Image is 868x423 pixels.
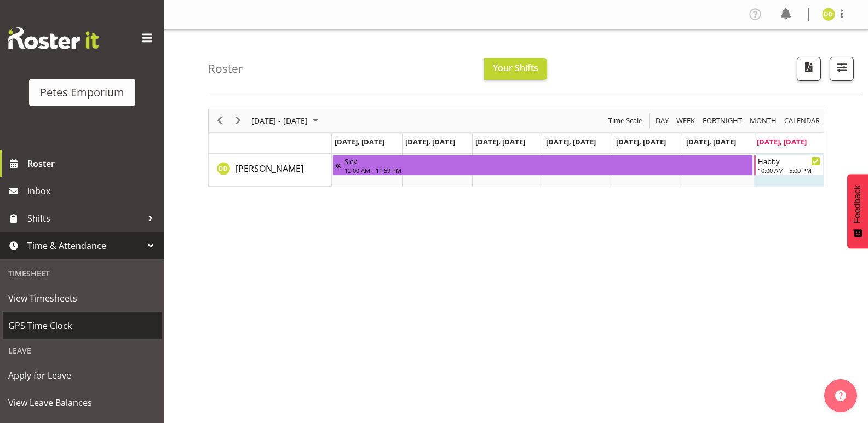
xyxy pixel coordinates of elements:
[8,317,156,334] span: GPS Time Clock
[332,154,824,187] table: Timeline Week of August 10, 2025
[335,137,384,147] span: [DATE], [DATE]
[546,137,596,147] span: [DATE], [DATE]
[3,389,162,416] a: View Leave Balances
[3,262,162,285] div: Timesheet
[344,166,750,175] div: 12:00 AM - 11:59 PM
[702,114,743,128] span: Fortnight
[3,312,162,339] a: GPS Time Clock
[250,114,309,128] span: [DATE] - [DATE]
[3,285,162,312] a: View Timesheets
[8,27,99,49] img: Rosterit website logo
[758,166,820,175] div: 10:00 AM - 5:00 PM
[235,162,303,175] a: [PERSON_NAME]
[210,109,229,132] div: previous period
[835,390,846,401] img: help-xxl-2.png
[754,155,823,176] div: Danielle Donselaar"s event - Habby Begin From Sunday, August 10, 2025 at 10:00:00 AM GMT+12:00 En...
[40,84,124,101] div: Petes Emporium
[748,114,779,128] button: Timeline Month
[405,137,455,147] span: [DATE], [DATE]
[484,58,547,80] button: Your Shifts
[250,114,323,128] button: August 2025
[475,137,525,147] span: [DATE], [DATE]
[616,137,666,147] span: [DATE], [DATE]
[822,8,835,21] img: danielle-donselaar8920.jpg
[797,57,821,81] button: Download a PDF of the roster according to the set date range.
[8,367,156,384] span: Apply for Leave
[607,114,645,128] button: Time Scale
[675,114,696,128] span: Week
[344,155,750,166] div: Sick
[208,109,824,187] div: Timeline Week of August 10, 2025
[607,114,643,128] span: Time Scale
[783,114,821,128] span: calendar
[757,137,807,147] span: [DATE], [DATE]
[248,109,325,132] div: August 04 - 10, 2025
[654,114,671,128] button: Timeline Day
[332,155,753,176] div: Danielle Donselaar"s event - Sick Begin From Monday, June 9, 2025 at 12:00:00 AM GMT+12:00 Ends A...
[493,62,538,74] span: Your Shifts
[231,114,246,128] button: Next
[27,237,142,254] span: Time & Attendance
[853,185,863,223] span: Feedback
[212,114,227,128] button: Previous
[783,114,822,128] button: Month
[229,109,248,132] div: next period
[686,137,736,147] span: [DATE], [DATE]
[8,395,156,411] span: View Leave Balances
[749,114,778,128] span: Month
[27,155,159,172] span: Roster
[758,155,820,166] div: Habby
[8,290,156,306] span: View Timesheets
[701,114,744,128] button: Fortnight
[3,339,162,362] div: Leave
[847,174,868,248] button: Feedback - Show survey
[654,114,670,128] span: Day
[27,210,142,227] span: Shifts
[3,362,162,389] a: Apply for Leave
[27,183,159,199] span: Inbox
[830,57,854,81] button: Filter Shifts
[235,163,303,175] span: [PERSON_NAME]
[675,114,697,128] button: Timeline Week
[208,62,243,75] h4: Roster
[209,154,332,187] td: Danielle Donselaar resource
